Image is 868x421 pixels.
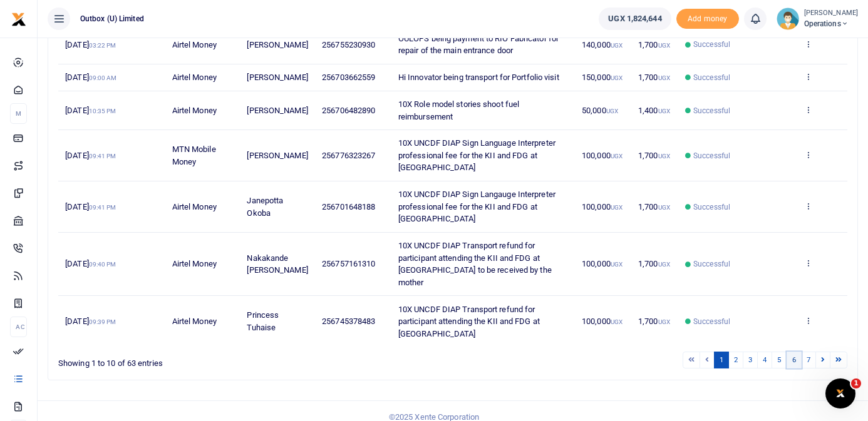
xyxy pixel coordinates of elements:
span: [PERSON_NAME] [247,40,307,49]
a: UGX 1,824,644 [599,8,671,30]
small: UGX [611,318,623,325]
span: 10X UNCDF DIAP Sign Langauge Interpreter professional fee for the KII and FDG at [GEOGRAPHIC_DATA] [398,190,555,223]
span: Add money [676,9,739,29]
span: 1,700 [638,151,670,160]
span: Nakakande [PERSON_NAME] [247,253,307,275]
span: 50,000 [582,106,618,115]
span: 1,700 [638,40,670,49]
small: UGX [658,153,670,160]
span: 1,700 [638,317,670,326]
small: UGX [611,204,623,211]
span: 140,000 [582,40,623,49]
img: logo-small [11,12,26,27]
span: 256776323267 [322,151,375,160]
small: UGX [658,204,670,211]
a: Add money [676,13,739,23]
span: Airtel Money [172,259,217,268]
small: 10:35 PM [89,108,116,114]
small: UGX [611,42,623,49]
span: [DATE] [65,106,116,115]
small: UGX [658,42,670,49]
span: Janepotta Okoba [247,196,283,218]
span: 256703662559 [322,73,375,82]
span: Operations [804,18,858,29]
span: [DATE] [65,73,116,82]
span: Airtel Money [172,317,217,326]
a: 2 [728,352,743,368]
small: [PERSON_NAME] [804,8,858,19]
small: 09:41 PM [89,153,116,160]
span: 100,000 [582,202,623,211]
span: 256745378483 [322,317,375,326]
span: 256755230930 [322,40,375,49]
a: 1 [714,352,729,368]
span: [DATE] [65,259,116,268]
span: [PERSON_NAME] [247,151,307,160]
a: 7 [801,352,816,368]
a: profile-user [PERSON_NAME] Operations [777,8,858,30]
span: 256701648188 [322,202,375,211]
span: Successful [693,150,730,161]
span: Successful [693,105,730,116]
span: [DATE] [65,151,116,160]
span: Airtel Money [172,73,217,82]
span: 10X UNCDF DIAP Transport refund for participant attending the KII and FDG at [GEOGRAPHIC_DATA] to... [398,241,552,287]
span: 1,400 [638,106,670,115]
span: 1 [851,378,861,388]
span: Outbox (U) Limited [75,13,149,24]
small: UGX [658,108,670,114]
small: 09:40 PM [89,261,116,268]
small: 09:39 PM [89,318,116,325]
div: Showing 1 to 10 of 63 entries [58,350,382,370]
small: UGX [606,108,618,114]
span: [DATE] [65,202,116,211]
span: Successful [693,39,730,50]
span: 100,000 [582,259,623,268]
small: 09:41 PM [89,204,116,211]
iframe: Intercom live chat [825,378,855,408]
span: 100,000 [582,151,623,160]
span: Airtel Money [172,40,217,49]
small: UGX [658,318,670,325]
span: Hi Innovator being transport for Portfolio visit [398,73,559,82]
span: 10X UNCDF DIAP Sign Language Interpreter professional fee for the KII and FDG at [GEOGRAPHIC_DATA] [398,138,555,172]
a: 4 [757,352,772,368]
span: UGX 1,824,644 [608,13,661,25]
span: Princess Tuhaise [247,310,279,332]
span: Airtel Money [172,106,217,115]
small: UGX [611,74,623,81]
span: 10X Role model stories shoot fuel reimbursement [398,99,519,121]
span: Successful [693,258,730,270]
small: UGX [611,153,623,160]
small: 09:00 AM [89,74,117,81]
small: UGX [611,261,623,268]
span: 256757161310 [322,259,375,268]
a: 3 [743,352,758,368]
span: MTN Mobile Money [172,145,216,166]
span: [DATE] [65,317,116,326]
span: 100,000 [582,317,623,326]
li: M [10,103,27,124]
a: 5 [772,352,787,368]
span: Successful [693,316,730,327]
span: 256706482890 [322,106,375,115]
span: [PERSON_NAME] [247,106,307,115]
small: UGX [658,74,670,81]
span: 1,700 [638,259,670,268]
li: Wallet ballance [594,8,676,30]
small: 03:22 PM [89,42,116,49]
span: 150,000 [582,73,623,82]
span: Successful [693,72,730,83]
span: 1,700 [638,202,670,211]
img: profile-user [777,8,799,30]
span: Airtel Money [172,202,217,211]
a: logo-small logo-large logo-large [11,14,26,23]
a: 6 [787,352,802,368]
span: [PERSON_NAME] [247,73,307,82]
li: Toup your wallet [676,9,739,29]
span: 1,700 [638,73,670,82]
li: Ac [10,317,27,337]
span: Successful [693,201,730,213]
span: 10X UNCDF DIAP Transport refund for participant attending the KII and FDG at [GEOGRAPHIC_DATA] [398,305,540,338]
span: [DATE] [65,40,116,49]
